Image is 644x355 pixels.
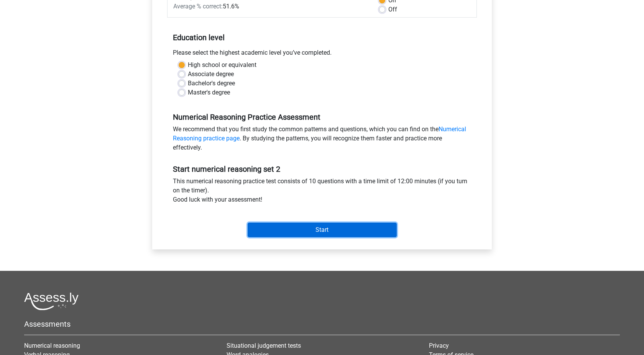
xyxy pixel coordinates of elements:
img: Assessly logo [24,292,79,310]
h5: Numerical Reasoning Practice Assessment [173,112,471,122]
label: Off [388,5,397,14]
label: Bachelor's degree [188,79,235,88]
a: Privacy [429,342,449,349]
span: Average % correct: [173,3,223,10]
div: We recommend that you first study the common patterns and questions, which you can find on the . ... [167,125,477,155]
div: Please select the highest academic level you’ve completed. [167,48,477,60]
h5: Assessments [24,319,620,329]
div: 51.6% [168,2,373,11]
label: High school or equivalent [188,60,256,70]
label: Associate degree [188,70,234,79]
label: Master's degree [188,88,230,97]
h5: Start numerical reasoning set 2 [173,164,471,174]
a: Numerical reasoning [24,342,80,349]
input: Start [248,223,397,237]
div: This numerical reasoning practice test consists of 10 questions with a time limit of 12:00 minute... [167,177,477,207]
a: Situational judgement tests [227,342,301,349]
h5: Education level [173,30,471,45]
